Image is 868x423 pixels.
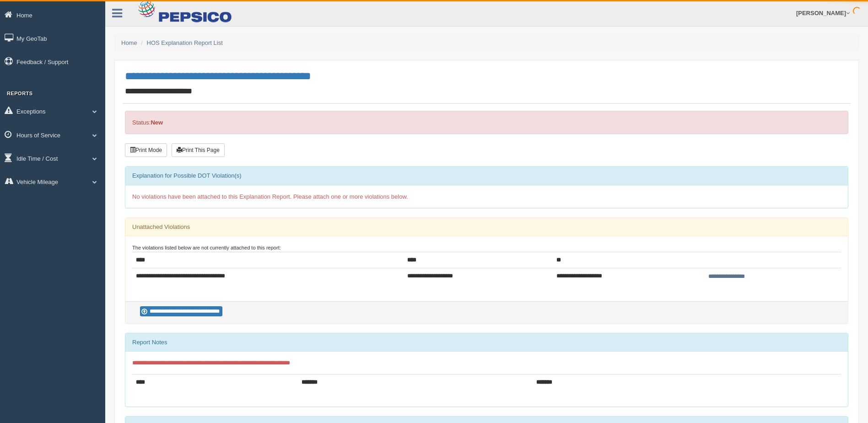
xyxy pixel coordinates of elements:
strong: New [151,119,163,126]
div: Report Notes [125,333,848,352]
div: Unattached Violations [125,218,848,236]
a: Home [121,39,137,46]
small: The violations listed below are not currently attached to this report: [132,245,281,250]
button: Print This Page [172,143,225,157]
span: No violations have been attached to this Explanation Report. Please attach one or more violations... [132,193,408,200]
button: Print Mode [125,143,167,157]
div: Explanation for Possible DOT Violation(s) [125,167,848,185]
div: Status: [125,111,848,134]
a: HOS Explanation Report List [147,39,223,46]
